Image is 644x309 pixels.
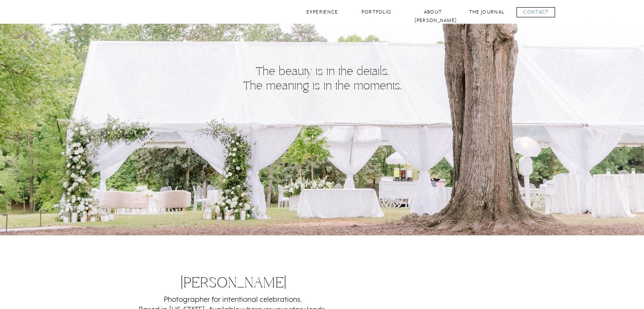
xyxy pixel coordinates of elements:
[305,8,340,16] a: Experience
[359,8,394,16] a: Portfolio
[469,8,505,16] a: The Journal
[209,65,436,96] p: The beauty is in the details. The meaning is in the moments.
[415,8,452,16] a: About [PERSON_NAME]
[141,275,326,294] h3: [PERSON_NAME]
